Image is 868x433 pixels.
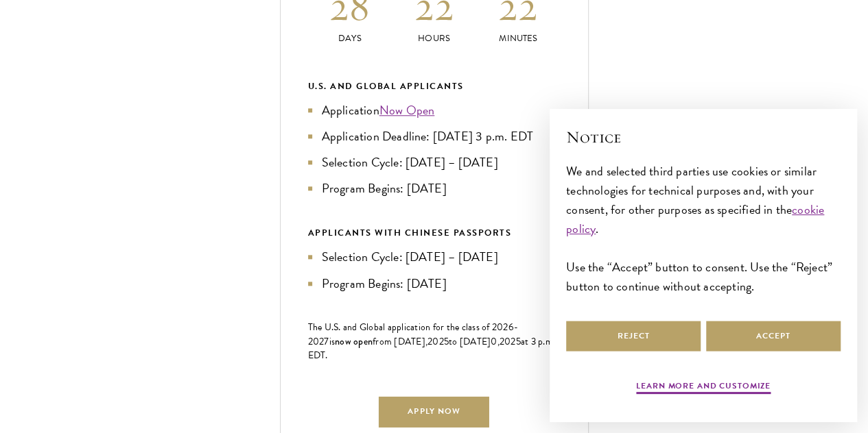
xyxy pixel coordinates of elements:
[308,101,561,120] li: Application
[335,334,373,348] span: now open
[308,153,561,172] li: Selection Cycle: [DATE] – [DATE]
[566,162,841,297] div: We and selected third parties use cookies or similar technologies for technical purposes and, wit...
[308,334,556,362] span: at 3 p.m. EDT.
[427,334,444,349] span: 202
[379,101,435,119] a: Now Open
[516,334,521,349] span: 5
[444,334,449,349] span: 5
[308,79,561,94] div: U.S. and Global Applicants
[508,320,514,334] span: 6
[497,334,500,349] span: ,
[476,32,561,46] p: Minutes
[329,334,336,349] span: is
[636,380,771,396] button: Learn more and customize
[566,200,824,238] a: cookie policy
[308,247,561,267] li: Selection Cycle: [DATE] – [DATE]
[308,179,561,198] li: Program Begins: [DATE]
[500,334,516,349] span: 202
[449,334,491,349] span: to [DATE]
[308,32,392,46] p: Days
[324,334,329,349] span: 7
[308,320,508,334] span: The U.S. and Global application for the class of 202
[379,397,489,428] a: Apply Now
[491,334,497,349] span: 0
[308,274,561,293] li: Program Begins: [DATE]
[566,125,841,149] h2: Notice
[308,225,561,240] div: APPLICANTS WITH CHINESE PASSPORTS
[566,321,701,351] button: Reject
[373,334,427,349] span: from [DATE],
[308,127,561,146] li: Application Deadline: [DATE] 3 p.m. EDT
[392,32,476,46] p: Hours
[308,320,519,349] span: -202
[706,321,841,351] button: Accept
